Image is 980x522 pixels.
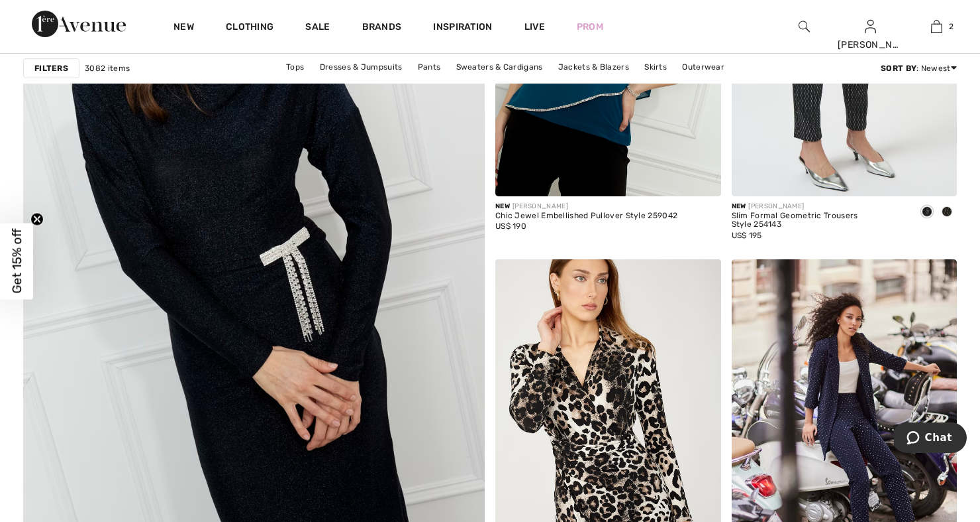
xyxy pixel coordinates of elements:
[362,21,402,35] a: Brands
[937,202,957,224] div: Black/Gold
[732,231,762,240] span: US$ 195
[85,62,130,74] span: 3082 items
[411,58,448,76] a: Pants
[881,62,957,74] div: : Newest
[931,19,942,34] img: My Bag
[577,20,603,34] a: Prom
[279,58,311,76] a: Tops
[732,202,907,212] div: [PERSON_NAME]
[313,58,409,76] a: Dresses & Jumpsuits
[732,212,907,230] div: Slim Formal Geometric Trousers Style 254143
[675,58,731,76] a: Outerwear
[32,11,126,37] img: 1ère Avenue
[305,21,330,35] a: Sale
[732,202,746,210] span: New
[904,19,969,34] a: 2
[495,222,526,231] span: US$ 190
[173,21,194,35] a: New
[34,62,68,74] strong: Filters
[865,20,876,33] a: Sign In
[838,38,903,52] div: [PERSON_NAME]
[226,21,273,35] a: Clothing
[495,202,510,210] span: New
[495,202,677,212] div: [PERSON_NAME]
[450,58,550,76] a: Sweaters & Cardigans
[799,19,810,34] img: search the website
[638,58,673,76] a: Skirts
[894,423,967,456] iframe: Opens a widget where you can chat to one of our agents
[524,20,545,34] a: Live
[433,21,492,35] span: Inspiration
[881,64,916,73] strong: Sort By
[30,212,44,226] button: Close teaser
[917,202,937,224] div: Black/Silver
[9,229,24,294] span: Get 15% off
[865,19,876,34] img: My Info
[552,58,636,76] a: Jackets & Blazers
[495,212,677,221] div: Chic Jewel Embellished Pullover Style 259042
[949,21,954,33] span: 2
